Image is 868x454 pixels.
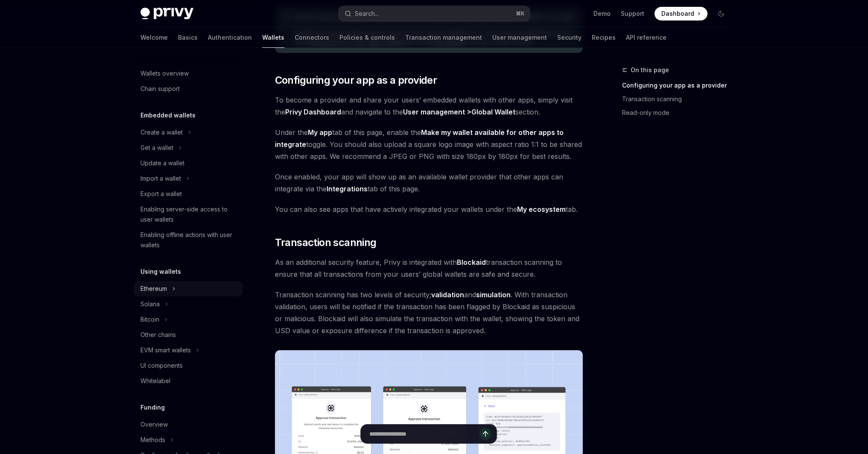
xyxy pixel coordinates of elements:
[275,73,437,87] span: Configuring your app as a provider
[134,432,243,448] button: Methods
[275,203,583,215] span: You can also see apps that have actively integrated your wallets under the tab.
[479,428,491,440] button: Send message
[626,27,666,48] a: API reference
[403,108,515,117] strong: User management >
[134,417,243,432] a: Overview
[661,9,694,18] span: Dashboard
[140,314,159,325] div: Bitcoin
[622,92,735,106] a: Transaction scanning
[355,9,379,19] div: Search...
[275,171,583,195] span: Once enabled, your app will show up as an available wallet provider that other apps can integrate...
[275,289,583,337] span: Transaction scanning has two levels of security; and . With transaction validation, users will be...
[208,27,252,48] a: Authentication
[140,127,183,138] div: Create a wallet
[134,358,243,373] a: UI components
[275,256,583,280] span: As an additional security feature, Privy is integrated with transaction scanning to ensure that a...
[457,258,486,267] a: Blockaid
[621,9,644,18] a: Support
[516,10,525,17] span: ⌘ K
[339,27,395,48] a: Policies & controls
[140,402,165,413] h5: Funding
[134,155,243,171] a: Update a wallet
[593,9,611,18] a: Demo
[592,27,616,48] a: Recipes
[140,284,167,294] div: Ethereum
[140,189,182,199] div: Export a wallet
[134,125,243,140] button: Create a wallet
[275,236,377,249] span: Transaction scanning
[140,267,181,277] h5: Using wallets
[655,7,707,21] a: Dashboard
[140,143,173,153] div: Get a wallet
[140,330,176,340] div: Other chains
[134,186,243,202] a: Export a wallet
[517,205,566,214] a: My ecosystem
[140,345,191,355] div: EVM smart wallets
[285,108,341,116] strong: Privy Dashboard
[134,373,243,389] a: Whitelabel
[134,327,243,343] a: Other chains
[140,110,196,120] h5: Embedded wallets
[140,419,168,430] div: Overview
[178,27,198,48] a: Basics
[140,435,165,445] div: Methods
[140,360,183,371] div: UI components
[140,173,181,184] div: Import a wallet
[134,296,243,312] button: Solana
[140,68,189,79] div: Wallets overview
[134,312,243,327] button: Bitcoin
[134,343,243,358] button: EVM smart wallets
[140,8,193,20] img: dark logo
[308,128,332,137] a: My app
[275,94,583,118] span: To become a provider and share your users’ embedded wallets with other apps, simply visit the and...
[369,425,479,443] input: Ask a question...
[140,158,184,168] div: Update a wallet
[622,106,735,120] a: Read-only mode
[476,290,511,299] strong: simulation
[140,299,160,309] div: Solana
[140,204,238,225] div: Enabling server-side access to user wallets
[405,27,482,48] a: Transaction management
[140,230,238,250] div: Enabling offline actions with user wallets
[327,185,368,193] strong: Integrations
[134,81,243,97] a: Chain support
[134,281,243,296] button: Ethereum
[431,290,464,299] strong: validation
[622,79,735,92] a: Configuring your app as a provider
[134,171,243,186] button: Import a wallet
[140,27,168,48] a: Welcome
[275,126,583,162] span: Under the tab of this page, enable the toggle. You should also upload a square logo image with as...
[714,7,728,21] button: Toggle dark mode
[557,27,582,48] a: Security
[492,27,547,48] a: User management
[471,108,515,117] a: Global Wallet
[140,376,170,386] div: Whitelabel
[134,227,243,253] a: Enabling offline actions with user wallets
[134,140,243,155] button: Get a wallet
[140,84,180,94] div: Chain support
[631,65,669,75] span: On this page
[295,27,329,48] a: Connectors
[275,128,564,149] strong: Make my wallet available for other apps to integrate
[327,185,368,193] a: Integrations
[339,6,530,21] button: Search...⌘K
[134,66,243,81] a: Wallets overview
[262,27,284,48] a: Wallets
[134,202,243,227] a: Enabling server-side access to user wallets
